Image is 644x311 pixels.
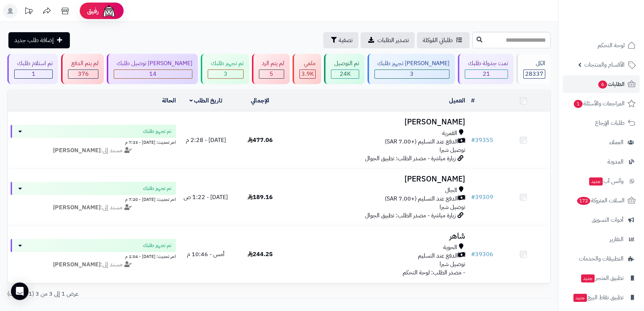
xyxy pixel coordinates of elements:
[607,157,624,167] span: المدونة
[14,59,53,68] div: تم استلام طلبك
[189,96,223,105] a: تاريخ الطلب
[102,4,116,18] img: ai-face.png
[563,37,640,54] a: لوحة التحكم
[579,254,624,264] span: التطبيقات والخدمات
[573,294,587,302] span: جديد
[471,136,475,145] span: #
[331,70,358,78] div: 24041
[418,252,458,260] span: الدفع عند التسليم
[2,290,279,298] div: عرض 1 إلى 3 من 3 (1 صفحات)
[377,36,409,45] span: تصدير الطلبات
[208,70,243,78] div: 3
[53,203,101,212] strong: [PERSON_NAME]
[440,203,465,211] span: توصيل شبرا
[291,54,323,84] a: ملغي 3.9K
[598,80,607,89] span: 6
[11,282,29,300] div: Open Intercom Messenger
[251,54,291,84] a: لم يتم الرد 5
[11,252,176,260] div: اخر تحديث: [DATE] - 1:04 م
[563,153,640,171] a: المدونة
[592,215,624,225] span: أدوات التسويق
[224,70,227,78] span: 3
[449,96,465,105] a: العميل
[114,59,192,68] div: [PERSON_NAME] توصيل طلبك
[598,40,625,50] span: لوحة التحكم
[290,175,465,183] h3: [PERSON_NAME]
[5,203,181,212] div: مسند إلى:
[471,96,475,105] a: #
[588,176,624,186] span: وآتس آب
[143,242,172,249] span: تم تجهيز طلبك
[573,100,583,108] span: 1
[576,195,625,206] span: السلات المتروكة
[563,231,640,248] a: التقارير
[523,59,545,68] div: الكل
[68,70,98,78] div: 376
[471,193,493,202] a: #39309
[300,59,316,68] div: ملغي
[162,96,176,105] a: الحالة
[259,70,284,78] div: 5
[417,32,470,48] a: طلباتي المُوكلة
[60,54,105,84] a: لم يتم الدفع 376
[361,32,415,48] a: تصدير الطلبات
[445,186,457,195] span: الجال
[149,70,157,78] span: 14
[471,136,493,145] a: #39355
[563,134,640,151] a: العملاء
[14,36,54,45] span: إضافة طلب جديد
[143,185,172,192] span: تم تجهيز طلبك
[340,70,351,78] span: 24K
[589,177,603,186] span: جديد
[251,96,269,105] a: الإجمالي
[573,98,625,109] span: المراجعات والأسئلة
[53,260,101,269] strong: [PERSON_NAME]
[87,7,99,15] span: رفيق
[323,32,358,48] button: تصفية
[471,250,475,259] span: #
[563,250,640,267] a: التطبيقات والخدمات
[563,289,640,306] a: تطبيق نقاط البيعجديد
[208,59,243,68] div: تم تجهيز طلبك
[563,211,640,229] a: أدوات التسويق
[290,232,465,240] h3: شاهر
[577,196,591,205] span: 172
[374,59,449,68] div: [PERSON_NAME] تجهيز طلبك
[5,146,181,155] div: مسند إلى:
[301,70,314,78] span: 3.9K
[471,250,493,259] a: #39306
[15,70,52,78] div: 1
[8,32,70,48] a: إضافة طلب جديد
[515,54,552,84] a: الكل28337
[248,136,273,145] span: 477.06
[563,192,640,209] a: السلات المتروكة172
[365,154,456,163] span: زيارة مباشرة - مصدر الطلب: تطبيق الجوال
[6,54,60,84] a: تم استلام طلبك 1
[610,234,624,244] span: التقارير
[248,193,273,202] span: 189.16
[483,70,490,78] span: 21
[563,114,640,132] a: طلبات الإرجاع
[598,79,625,89] span: الطلبات
[581,274,595,282] span: جديد
[442,129,457,138] span: القمرية
[366,54,456,84] a: [PERSON_NAME] تجهيز طلبك 3
[287,226,468,283] td: - مصدر الطلب: لوحة التحكم
[471,193,475,202] span: #
[375,70,449,78] div: 3
[32,70,35,78] span: 1
[465,70,507,78] div: 21
[440,260,465,269] span: توصيل شبرا
[563,75,640,93] a: الطلبات6
[143,128,172,135] span: تم تجهيز طلبك
[187,250,225,259] span: أمس - 10:46 م
[114,70,192,78] div: 14
[385,138,458,146] span: الدفع عند التسليم (+7.00 SAR)
[11,195,176,203] div: اخر تحديث: [DATE] - 7:20 م
[199,54,250,84] a: تم تجهيز طلبك 3
[105,54,199,84] a: [PERSON_NAME] توصيل طلبك 14
[580,273,624,283] span: تطبيق المتجر
[440,146,465,154] span: توصيل شبرا
[270,70,273,78] span: 5
[563,172,640,190] a: وآتس آبجديد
